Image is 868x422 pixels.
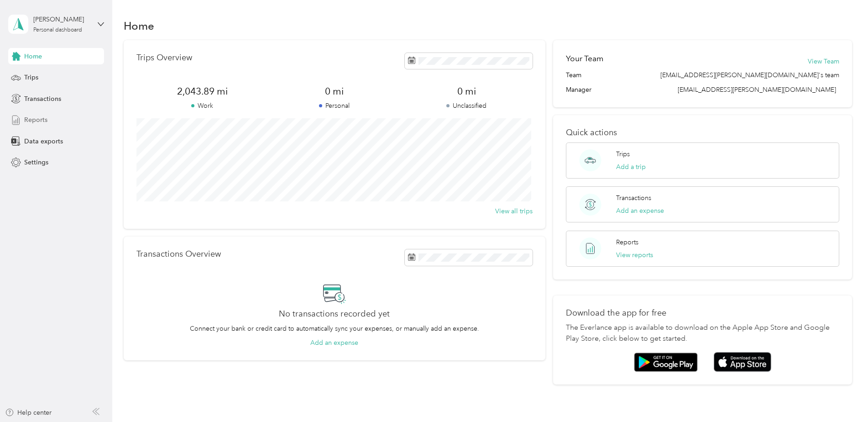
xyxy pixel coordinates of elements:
p: Personal [268,101,400,111]
p: Transactions [616,193,651,203]
span: 0 mi [268,85,400,98]
iframe: Everlance-gr Chat Button Frame [817,371,868,422]
span: 0 mi [401,85,533,98]
button: Help center [5,408,52,417]
div: Personal dashboard [33,27,82,33]
button: Add an expense [616,206,664,216]
p: Trips [616,149,630,159]
span: Reports [24,115,47,125]
h2: No transactions recorded yet [279,309,390,319]
span: [EMAIL_ADDRESS][PERSON_NAME][DOMAIN_NAME] [678,86,836,94]
button: View reports [616,250,653,260]
img: App store [714,352,771,372]
span: 2,043.89 mi [136,85,268,98]
span: Manager [566,85,591,95]
p: Trips Overview [136,53,192,63]
button: View Team [808,57,839,66]
p: Reports [616,237,638,247]
h1: Home [124,21,154,31]
h2: Your Team [566,53,603,64]
p: Transactions Overview [136,249,221,259]
span: [EMAIL_ADDRESS][PERSON_NAME][DOMAIN_NAME]'s team [660,70,839,80]
button: Add a trip [616,162,646,172]
span: Team [566,70,581,80]
img: Google play [634,353,698,372]
button: View all trips [495,206,533,216]
span: Settings [24,158,48,167]
p: Work [136,101,268,111]
span: Trips [24,73,38,82]
p: Download the app for free [566,308,839,318]
div: [PERSON_NAME] [33,15,90,24]
p: Connect your bank or credit card to automatically sync your expenses, or manually add an expense. [190,324,479,333]
p: Unclassified [401,101,533,111]
span: Home [24,52,42,61]
span: Transactions [24,94,61,104]
p: Quick actions [566,128,839,137]
span: Data exports [24,137,63,146]
button: Add an expense [310,338,358,348]
p: The Everlance app is available to download on the Apple App Store and Google Play Store, click be... [566,322,839,344]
